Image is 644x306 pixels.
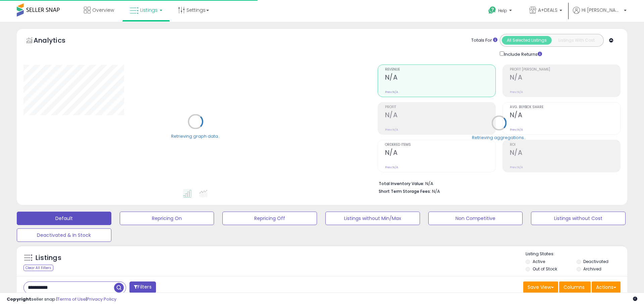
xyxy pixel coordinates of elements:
[531,212,626,225] button: Listings without Cost
[592,281,621,293] button: Actions
[140,7,158,13] span: Listings
[551,36,601,45] button: Listings With Cost
[171,133,220,139] div: Retrieving graph data..
[17,228,111,242] button: Deactivated & In Stock
[57,296,86,302] a: Terms of Use
[92,7,114,13] span: Overview
[582,7,622,13] span: Hi [PERSON_NAME]
[471,37,497,44] div: Totals For
[472,134,526,140] div: Retrieving aggregations..
[222,212,317,225] button: Repricing Off
[523,281,558,293] button: Save View
[120,212,214,225] button: Repricing On
[325,212,420,225] button: Listings without Min/Max
[34,36,78,47] h5: Analytics
[502,36,552,45] button: All Selected Listings
[583,266,601,272] label: Archived
[495,50,550,58] div: Include Returns
[17,212,111,225] button: Default
[526,251,627,257] p: Listing States:
[483,1,519,22] a: Help
[36,253,61,263] h5: Listings
[538,7,557,13] span: A+DEALS
[563,284,585,291] span: Columns
[129,281,156,293] button: Filters
[428,212,523,225] button: Non Competitive
[7,296,116,303] div: seller snap | |
[488,6,496,14] i: Get Help
[533,259,545,264] label: Active
[559,281,591,293] button: Columns
[533,266,557,272] label: Out of Stock
[23,265,53,271] div: Clear All Filters
[7,296,31,302] strong: Copyright
[573,7,627,22] a: Hi [PERSON_NAME]
[498,8,507,13] span: Help
[87,296,116,302] a: Privacy Policy
[583,259,608,264] label: Deactivated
